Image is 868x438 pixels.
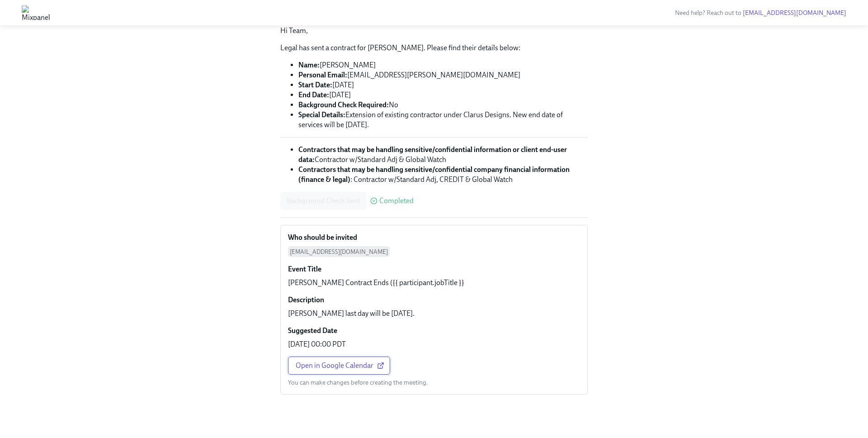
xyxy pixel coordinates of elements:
[288,326,337,336] h6: Suggested Date
[743,9,846,17] a: [EMAIL_ADDRESS][DOMAIN_NAME]
[288,339,346,349] p: [DATE] 00:00 PDT
[298,70,588,80] li: [EMAIL_ADDRESS][PERSON_NAME][DOMAIN_NAME]
[298,100,588,110] li: No
[298,81,332,89] strong: Start Date:
[296,361,382,370] span: Open in Google Calendar
[298,90,588,100] li: [DATE]
[298,165,588,185] li: : Contractor w/Standard Adj, CREDIT & Global Watch
[22,5,50,20] img: Mixpanel
[280,26,588,36] p: Hi Team,
[298,60,588,70] li: [PERSON_NAME]
[298,90,329,99] strong: End Date:
[298,110,345,119] strong: Special Details:
[379,197,414,205] span: Completed
[298,71,347,79] strong: Personal Email:
[298,110,588,130] li: Extension of existing contractor under Clarus Designs. New end date of services will be [DATE].
[298,100,389,109] strong: Background Check Required:
[288,264,321,274] h6: Event Title
[288,378,428,387] p: You can make changes before creating the meeting.
[675,9,846,17] span: Need help? Reach out to
[298,145,567,164] strong: Contractors that may be handling sensitive/confidential information or client end-user data:
[288,357,390,375] a: Open in Google Calendar
[298,80,588,90] li: [DATE]
[298,145,588,165] li: Contractor w/Standard Adj & Global Watch
[288,278,464,288] p: [PERSON_NAME] Contract Ends ({{ participant.jobTitle }}
[280,43,588,53] p: Legal has sent a contract for [PERSON_NAME]. Please find their details below:
[288,246,390,257] span: [EMAIL_ADDRESS][DOMAIN_NAME]
[288,233,357,243] h6: Who should be invited
[288,295,324,305] h6: Description
[298,61,320,69] strong: Name:
[288,309,415,319] p: [PERSON_NAME] last day will be [DATE].
[298,165,570,184] strong: Contractors that may be handling sensitive/confidential company financial information (finance & ...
